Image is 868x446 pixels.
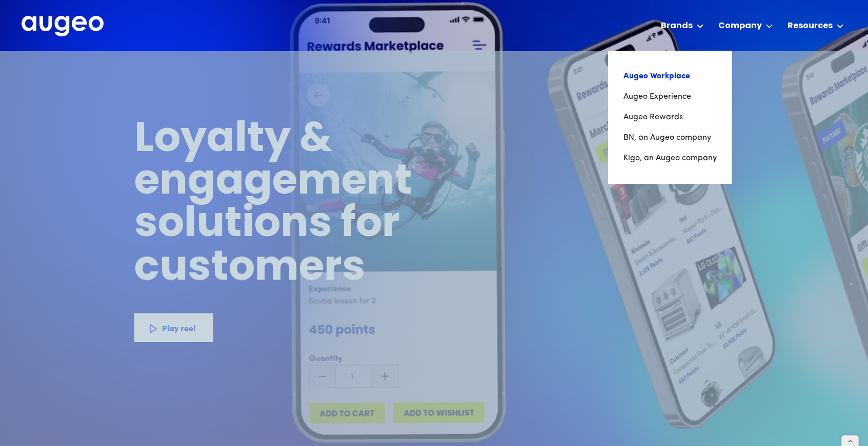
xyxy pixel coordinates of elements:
div: Brands [661,20,693,32]
img: Augeo's full logo in white. [22,16,104,37]
a: BN, an Augeo company [623,128,717,148]
a: Augeo Experience [623,87,717,107]
nav: Brands [608,51,732,184]
a: Augeo Rewards [623,107,717,128]
div: Company [718,20,762,32]
a: home [22,16,104,37]
div: Resources [788,20,833,32]
a: Kigo, an Augeo company [623,148,717,168]
a: Augeo Workplace [623,66,717,87]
